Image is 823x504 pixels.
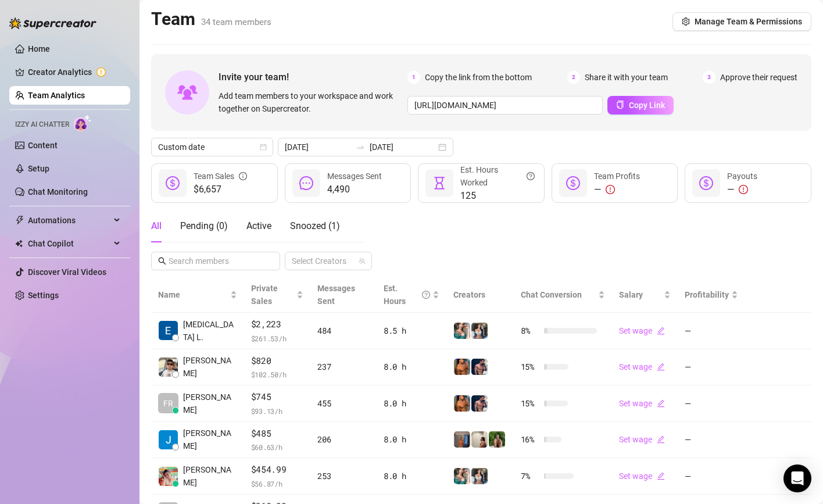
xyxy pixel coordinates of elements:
[521,290,582,299] span: Chat Conversion
[159,321,178,340] img: Exon Locsin
[166,176,180,190] span: dollar-circle
[678,422,745,459] td: —
[201,17,271,27] span: 34 team members
[251,390,304,404] span: $745
[183,354,237,380] span: [PERSON_NAME]
[159,467,178,486] img: Aira Marie
[460,163,535,189] div: Est. Hours Worked
[285,141,351,153] input: Start date
[606,185,615,194] span: exclamation-circle
[585,71,668,84] span: Share it with your team
[370,141,436,153] input: End date
[657,327,665,335] span: edit
[169,255,264,267] input: Search members
[594,183,640,196] div: —
[657,435,665,444] span: edit
[384,360,439,373] div: 8.0 h
[422,282,430,308] span: question-circle
[317,397,369,410] div: 455
[151,277,244,313] th: Name
[28,141,58,150] a: Content
[471,323,488,339] img: Katy
[739,185,748,194] span: exclamation-circle
[384,397,439,410] div: 8.0 h
[251,427,304,441] span: $485
[239,170,247,183] span: info-circle
[682,17,690,26] span: setting
[489,431,505,448] img: Nathaniel
[219,90,403,115] span: Add team members to your workspace and work together on Supercreator.
[251,369,304,380] span: $ 102.50 /h
[471,468,488,484] img: Katy
[384,324,439,337] div: 8.5 h
[432,176,446,190] span: hourglass
[163,397,173,410] span: FR
[246,220,271,231] span: Active
[521,470,539,482] span: 7 %
[454,323,470,339] img: Zaddy
[159,358,178,377] img: Rick Gino Tarce…
[783,464,811,492] div: Open Intercom Messenger
[158,257,166,265] span: search
[454,468,470,484] img: Zaddy
[720,71,797,84] span: Approve their request
[460,189,535,203] span: 125
[159,430,178,449] img: Rupert T.
[619,290,643,299] span: Salary
[619,399,665,408] a: Set wageedit
[299,176,313,190] span: message
[566,176,580,190] span: dollar-circle
[527,163,535,189] span: question-circle
[251,284,278,306] span: Private Sales
[327,183,382,196] span: 4,490
[317,433,369,446] div: 206
[619,326,665,335] a: Set wageedit
[384,282,430,308] div: Est. Hours
[317,324,369,337] div: 484
[672,12,811,31] button: Manage Team & Permissions
[619,435,665,444] a: Set wageedit
[359,258,366,264] span: team
[727,171,757,181] span: Payouts
[425,71,532,84] span: Copy the link from the bottom
[28,91,85,100] a: Team Analytics
[317,360,369,373] div: 237
[678,349,745,386] td: —
[183,463,237,489] span: [PERSON_NAME]
[471,359,488,375] img: Axel
[727,183,757,196] div: —
[521,397,539,410] span: 15 %
[678,313,745,349] td: —
[251,354,304,368] span: $820
[327,171,382,181] span: Messages Sent
[657,399,665,408] span: edit
[15,240,23,248] img: Chat Copilot
[657,363,665,371] span: edit
[158,138,266,156] span: Custom date
[290,220,340,231] span: Snoozed ( 1 )
[594,171,640,181] span: Team Profits
[471,431,488,448] img: Ralphy
[15,216,24,225] span: thunderbolt
[695,17,802,26] span: Manage Team & Permissions
[28,187,88,196] a: Chat Monitoring
[158,288,228,301] span: Name
[607,96,674,115] button: Copy Link
[446,277,514,313] th: Creators
[28,211,110,230] span: Automations
[74,115,92,131] img: AI Chatter
[699,176,713,190] span: dollar-circle
[384,433,439,446] div: 8.0 h
[317,284,355,306] span: Messages Sent
[28,164,49,173] a: Setup
[521,360,539,373] span: 15 %
[219,70,407,84] span: Invite your team!
[619,471,665,481] a: Set wageedit
[616,101,624,109] span: copy
[194,170,247,183] div: Team Sales
[28,44,50,53] a: Home
[521,433,539,446] span: 16 %
[471,395,488,412] img: Axel
[251,441,304,453] span: $ 60.63 /h
[454,431,470,448] img: Wayne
